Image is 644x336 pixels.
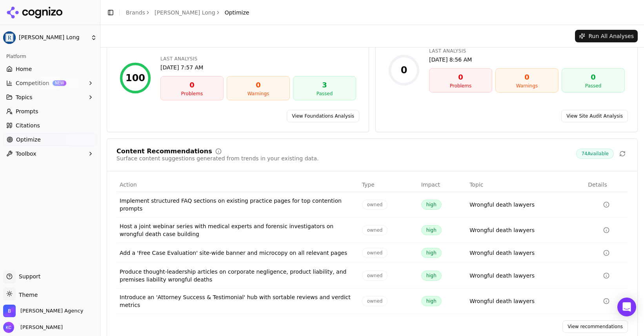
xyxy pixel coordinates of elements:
[160,64,356,71] div: [DATE] 7:57 AM
[3,322,14,333] img: Kristine Cunningham
[362,296,388,306] span: owned
[433,72,489,83] div: 0
[20,307,83,314] span: Bob Agency
[126,9,145,16] a: Brands
[160,56,356,62] div: Last Analysis
[16,272,40,280] span: Support
[116,148,212,154] div: Content Recommendations
[469,272,535,280] a: Wrongful death lawyers
[116,154,319,162] div: Surface content suggestions generated from trends in your existing data.
[421,200,442,210] span: high
[499,83,555,89] div: Warnings
[469,226,535,234] a: Wrongful death lawyers
[16,79,49,87] span: Competition
[19,34,87,41] span: [PERSON_NAME] Long
[469,297,535,305] a: Wrongful death lawyers
[499,72,555,83] div: 0
[120,222,356,238] div: Host a joint webinar series with medical experts and forensic investigators on wrongful death cas...
[230,80,286,91] div: 0
[362,271,388,281] span: owned
[421,248,442,258] span: high
[287,110,359,122] a: View Foundations Analysis
[362,225,388,235] span: owned
[225,9,249,16] span: Optimize
[433,83,489,89] div: Problems
[561,110,628,122] a: View Site Audit Analysis
[469,181,582,189] div: Topic
[469,249,535,257] a: Wrongful death lawyers
[576,149,614,159] span: 74 Available
[16,93,33,101] span: Topics
[421,181,464,189] div: Impact
[421,271,442,281] span: high
[155,9,215,16] a: [PERSON_NAME] Long
[120,181,356,189] div: Action
[3,305,83,317] button: Open organization switcher
[429,48,625,54] div: Last Analysis
[120,268,356,283] div: Produce thought-leadership articles on corporate negligence, product liability, and premises liab...
[421,296,442,306] span: high
[16,65,32,73] span: Home
[230,91,286,97] div: Warnings
[120,197,356,212] div: Implement structured FAQ sections on existing practice pages for top contention prompts
[16,136,41,143] span: Optimize
[421,225,442,235] span: high
[126,9,249,16] nav: breadcrumb
[297,91,353,97] div: Passed
[3,91,97,104] button: Topics
[588,181,625,189] div: Details
[401,64,408,76] div: 0
[126,72,145,84] div: 100
[164,80,220,91] div: 0
[16,122,40,129] span: Citations
[3,105,97,118] a: Prompts
[3,147,97,160] button: Toolbox
[3,50,97,63] div: Platform
[164,91,220,97] div: Problems
[3,133,97,146] a: Optimize
[3,305,16,317] img: Bob Agency
[575,30,638,42] button: Run All Analyses
[3,322,63,333] button: Open user button
[617,298,636,316] div: Open Intercom Messenger
[297,80,353,91] div: 3
[120,249,356,257] div: Add a 'Free Case Evaluation' site-wide banner and microcopy on all relevant pages
[3,77,97,89] button: CompetitionNEW
[116,178,628,314] div: Data table
[16,150,36,158] span: Toolbox
[565,72,621,83] div: 0
[3,31,16,44] img: Regan Zambri Long
[120,293,356,309] div: Introduce an 'Attorney Success & Testimonial' hub with sortable reviews and verdict metrics
[429,56,625,64] div: [DATE] 8:56 AM
[362,181,415,189] div: Type
[16,107,38,115] span: Prompts
[469,201,535,209] a: Wrongful death lawyers
[17,324,63,331] span: [PERSON_NAME]
[565,83,621,89] div: Passed
[362,248,388,258] span: owned
[362,200,388,210] span: owned
[562,320,628,333] a: View recommendations
[3,119,97,132] a: Citations
[16,292,38,298] span: Theme
[3,63,97,75] a: Home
